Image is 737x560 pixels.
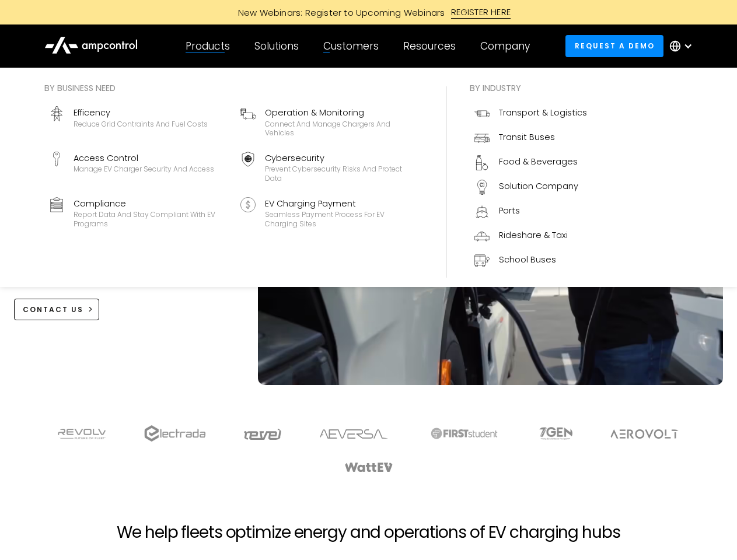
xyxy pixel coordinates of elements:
[470,126,592,150] a: Transit Buses
[44,82,422,94] div: By business need
[254,40,299,52] div: Solutions
[44,101,231,142] a: EfficencyReduce grid contraints and fuel costs
[451,6,511,19] div: REGISTER HERE
[236,101,422,142] a: Operation & MonitoringConnect and manage chargers and vehicles
[470,82,592,94] div: By industry
[74,197,226,210] div: Compliance
[186,40,230,52] div: Products
[470,199,592,224] a: Ports
[470,224,592,249] a: Rideshare & Taxi
[144,425,205,442] img: electrada logo
[323,40,379,52] div: Customers
[265,152,418,164] div: Cybersecurity
[480,40,530,52] div: Company
[44,192,231,233] a: ComplianceReport data and stay compliant with EV programs
[14,299,100,320] a: CONTACT US
[74,106,208,119] div: Efficency
[499,180,578,192] div: Solution Company
[265,106,418,119] div: Operation & Monitoring
[226,6,451,19] div: New Webinars: Register to Upcoming Webinars
[265,164,418,183] div: Prevent cybersecurity risks and protect data
[499,229,568,242] div: Rideshare & Taxi
[610,429,679,439] img: Aerovolt Logo
[499,131,555,143] div: Transit Buses
[23,304,83,315] div: CONTACT US
[499,253,556,266] div: School Buses
[265,197,418,210] div: EV Charging Payment
[265,120,418,138] div: Connect and manage chargers and vehicles
[344,463,393,472] img: WattEV logo
[403,40,456,52] div: Resources
[565,35,663,57] a: Request a demo
[44,147,231,188] a: Access ControlManage EV charger security and access
[470,101,592,126] a: Transport & Logistics
[499,204,520,217] div: Ports
[74,210,226,228] div: Report data and stay compliant with EV programs
[470,249,592,273] a: School Buses
[74,152,214,164] div: Access Control
[117,523,620,542] h2: We help fleets optimize energy and operations of EV charging hubs
[499,106,587,119] div: Transport & Logistics
[236,147,422,188] a: CybersecurityPrevent cybersecurity risks and protect data
[74,164,214,174] div: Manage EV charger security and access
[470,150,592,175] a: Food & Beverages
[470,175,592,199] a: Solution Company
[74,120,208,129] div: Reduce grid contraints and fuel costs
[106,6,631,19] a: New Webinars: Register to Upcoming WebinarsREGISTER HERE
[265,210,418,228] div: Seamless Payment Process for EV Charging Sites
[499,155,578,168] div: Food & Beverages
[236,192,422,233] a: EV Charging PaymentSeamless Payment Process for EV Charging Sites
